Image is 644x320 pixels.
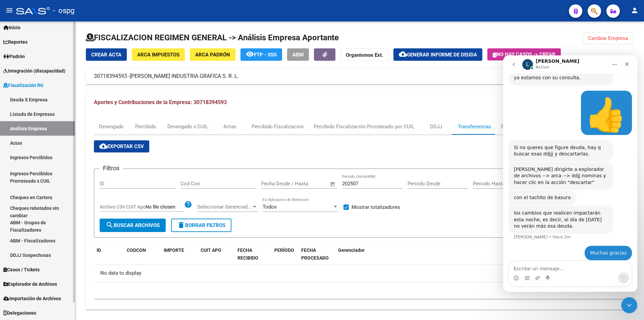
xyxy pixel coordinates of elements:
datatable-header-cell: IMPORTE [161,243,198,265]
mat-icon: cloud_download [99,142,107,150]
mat-icon: search [106,221,114,229]
span: Archivo CSV CUIT Apo [100,204,146,210]
div: Percibido Fiscalizacion [252,123,304,130]
button: FTP - SSS [240,48,282,61]
span: Todos [263,204,277,210]
span: Crear Acta [91,52,121,58]
datatable-header-cell: FECHA RECIBIDO [235,243,272,265]
datatable-header-cell: CUIT APO [198,243,235,265]
input: Fecha fin [294,181,327,187]
span: Seleccionar Gerenciador [197,204,252,210]
span: Delegaciones [3,309,36,317]
button: Organismos Ext. [340,48,388,61]
button: ABM [287,48,309,61]
button: Exportar CSV [94,140,149,152]
span: ABM [292,52,304,58]
h1: FISCALIZACION REGIMEN GENERAL -> Análisis Empresa Aportante [86,32,339,43]
mat-expansion-panel-header: Aportes y Contribuciones de la Empresa: 30718394593 [86,92,633,113]
mat-icon: help [184,200,192,209]
input: Fecha inicio [261,181,288,187]
mat-icon: menu [5,6,13,14]
div: Transferencias [458,123,491,130]
mat-icon: cloud_download [399,50,407,58]
datatable-header-cell: FECHA PROCESADO [299,243,335,265]
h3: Filtros [100,164,123,173]
mat-icon: remove_red_eye [246,50,254,58]
button: ARCA Padrón [190,48,235,61]
button: Open calendar [329,180,337,188]
span: Borrar Filtros [177,222,225,228]
datatable-header-cell: PERÍODO [272,243,299,265]
datatable-header-cell: CODCON [124,243,148,265]
span: Mostrar totalizadores [352,203,400,211]
span: Padrón [3,53,25,60]
div: Percibido [135,123,156,130]
span: Inicio [3,24,20,31]
span: ID [97,247,101,253]
mat-expansion-panel-header: 30718394593 -[PERSON_NAME] INDUSTRIA GRAFICA S. R. L. [86,68,633,84]
div: Devengado [99,123,124,130]
mat-icon: delete [177,221,185,229]
span: Cambiar Empresa [588,35,628,41]
span: ARCA Padrón [195,52,230,58]
span: No hay casos -> Crear [493,51,555,57]
button: Generar informe de deuda [393,48,482,61]
datatable-header-cell: ID [94,243,124,265]
datatable-header-cell: Gerenciador [335,243,531,265]
span: ARCA Impuestos [137,52,179,58]
iframe: Intercom live chat [621,297,637,313]
mat-panel-title: 30718394593 - [94,73,617,80]
span: Reportes [3,38,28,46]
div: No data to display [94,265,625,282]
div: Percibido Fiscalización Prorrateado por CUIL [314,123,414,130]
span: Exportar CSV [99,143,144,149]
div: DDJJ [430,123,442,130]
span: Gerenciador [338,247,365,253]
button: No hay casos -> Crear [487,48,561,60]
button: Cambiar Empresa [583,32,633,44]
button: Buscar Archivos [100,219,166,232]
span: Buscar Archivos [106,222,160,228]
button: Borrar Filtros [171,219,231,232]
span: CODCON [127,247,146,253]
div: Relaciones Laborales [501,123,549,130]
span: - ospg [53,3,74,18]
span: Generar informe de deuda [407,52,477,58]
span: IMPORTE [164,247,184,253]
input: Archivo CSV CUIT Apo [146,204,184,210]
span: Casos / Tickets [3,266,40,273]
span: Importación de Archivos [3,295,61,302]
span: Aportes y Contribuciones de la Empresa: 30718394593 [94,99,227,105]
mat-icon: person [631,6,639,14]
span: FECHA RECIBIDO [237,247,258,261]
